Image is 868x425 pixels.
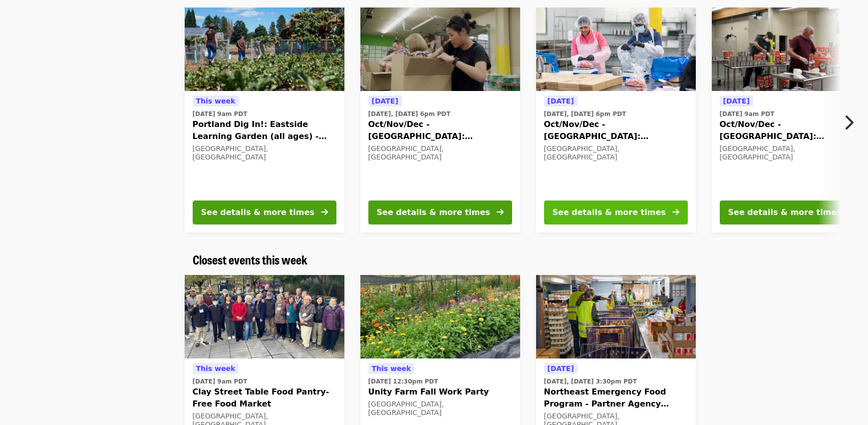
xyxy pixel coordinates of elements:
span: Clay Street Table Food Pantry- Free Food Market [193,386,336,410]
span: Oct/Nov/Dec - [GEOGRAPHIC_DATA]: Repack/Sort (age [DEMOGRAPHIC_DATA]+) [720,118,864,142]
time: [DATE] 9am PDT [720,109,775,118]
span: This week [196,364,236,372]
i: chevron-right icon [844,113,854,132]
span: Closest events this week [193,250,307,268]
img: Northeast Emergency Food Program - Partner Agency Support organized by Oregon Food Bank [536,275,696,359]
div: [GEOGRAPHIC_DATA], [GEOGRAPHIC_DATA] [193,144,336,161]
span: Oct/Nov/Dec - [GEOGRAPHIC_DATA]: Repack/Sort (age [DEMOGRAPHIC_DATA]+) [544,118,688,142]
span: Northeast Emergency Food Program - Partner Agency Support [544,386,688,410]
button: See details & more times [193,200,336,224]
i: arrow-right icon [672,207,679,217]
span: This week [196,97,236,105]
div: [GEOGRAPHIC_DATA], [GEOGRAPHIC_DATA] [368,400,512,417]
button: Next item [835,108,868,136]
img: Oct/Nov/Dec - Beaverton: Repack/Sort (age 10+) organized by Oregon Food Bank [536,7,696,91]
div: See details & more times [377,206,490,218]
span: [DATE] [372,97,398,105]
a: Closest events this week [193,252,307,267]
time: [DATE], [DATE] 6pm PDT [368,109,451,118]
button: See details & more times [544,200,688,224]
span: [DATE] [548,97,574,105]
span: Unity Farm Fall Work Party [368,386,512,398]
span: [DATE] [723,97,750,105]
time: [DATE], [DATE] 6pm PDT [544,109,626,118]
a: See details for "Oct/Nov/Dec - Portland: Repack/Sort (age 8+)" [360,7,520,232]
span: This week [372,364,411,372]
img: Portland Dig In!: Eastside Learning Garden (all ages) - Aug/Sept/Oct organized by Oregon Food Bank [185,7,344,91]
time: [DATE] 12:30pm PDT [368,377,438,386]
a: See details for "Oct/Nov/Dec - Beaverton: Repack/Sort (age 10+)" [536,7,696,232]
div: See details & more times [201,206,314,218]
i: arrow-right icon [497,207,504,217]
span: Portland Dig In!: Eastside Learning Garden (all ages) - Aug/Sept/Oct [193,118,336,142]
div: [GEOGRAPHIC_DATA], [GEOGRAPHIC_DATA] [720,144,864,161]
span: Oct/Nov/Dec - [GEOGRAPHIC_DATA]: Repack/Sort (age [DEMOGRAPHIC_DATA]+) [368,118,512,142]
div: [GEOGRAPHIC_DATA], [GEOGRAPHIC_DATA] [368,144,512,161]
div: See details & more times [728,206,842,218]
i: arrow-right icon [321,207,328,217]
div: [GEOGRAPHIC_DATA], [GEOGRAPHIC_DATA] [544,144,688,161]
time: [DATE] 9am PDT [193,377,248,386]
img: Unity Farm Fall Work Party organized by Oregon Food Bank [360,275,520,359]
time: [DATE], [DATE] 3:30pm PDT [544,377,637,386]
div: Closest events this week [185,252,684,267]
img: Oct/Nov/Dec - Portland: Repack/Sort (age 8+) organized by Oregon Food Bank [360,7,520,91]
button: See details & more times [720,200,864,224]
img: Clay Street Table Food Pantry- Free Food Market organized by Oregon Food Bank [185,275,344,359]
div: See details & more times [553,206,666,218]
time: [DATE] 9am PDT [193,109,248,118]
button: See details & more times [368,200,512,224]
span: [DATE] [548,364,574,372]
a: See details for "Portland Dig In!: Eastside Learning Garden (all ages) - Aug/Sept/Oct" [185,7,344,232]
